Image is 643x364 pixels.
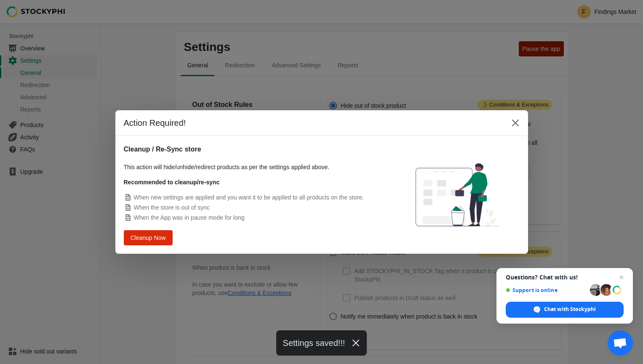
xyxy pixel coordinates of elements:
h2: Action Required! [124,117,499,129]
span: Questions? Chat with us! [506,274,624,281]
h2: Cleanup / Re-Sync store [124,144,386,154]
span: Cleanup Now [132,235,164,241]
span: Chat with Stockyphi [506,302,624,318]
span: When the store is out of sync [134,204,210,211]
span: When new settings are applied and you want it to be applied to all products on the store. [134,194,364,201]
button: Close [508,115,523,130]
span: When the App was in pause mode for long [134,214,245,221]
p: This action will hide/unhide/redirect products as per the settings applied above. [124,163,386,171]
span: Chat with Stockyphi [544,306,596,313]
span: Support is online [506,287,587,293]
div: Settings saved!!! [276,330,367,356]
button: Cleanup Now [126,231,170,244]
a: Open chat [608,330,633,356]
strong: Recommended to cleanup/re-sync [124,179,220,186]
